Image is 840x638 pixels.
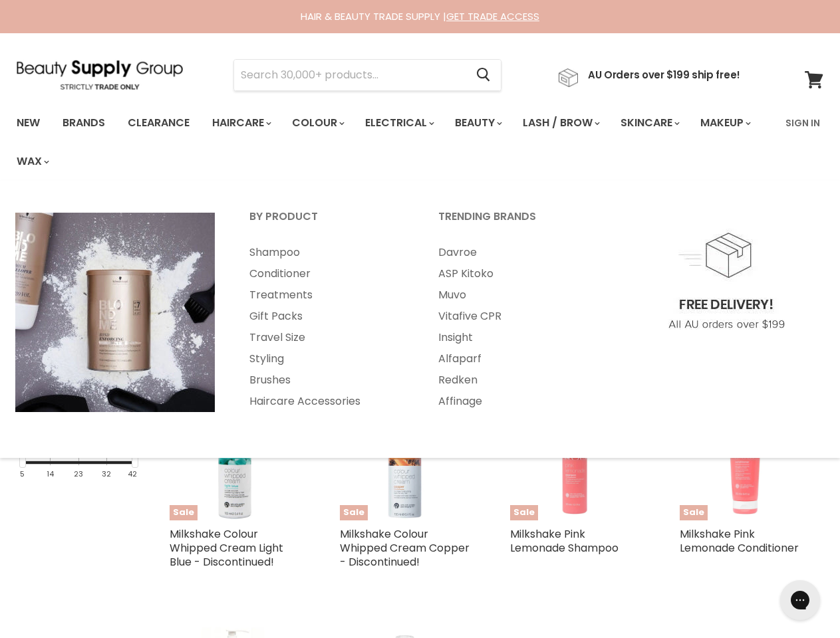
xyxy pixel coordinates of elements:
[422,242,608,263] a: Davroe
[202,109,279,137] a: Haircare
[170,526,283,570] a: Milkshake Colour Whipped Cream Light Blue - Discontinued!
[680,526,799,556] a: Milkshake Pink Lemonade Conditioner
[233,263,419,284] a: Conditioner
[690,109,759,137] a: Makeup
[233,391,419,412] a: Haircare Accessories
[422,391,608,412] a: Affinage
[118,109,200,137] a: Clearance
[611,109,688,137] a: Skincare
[422,242,608,412] ul: Main menu
[7,148,57,175] a: Wax
[233,242,419,412] ul: Main menu
[233,327,419,348] a: Travel Size
[773,576,827,625] iframe: Gorgias live chat messenger
[47,470,54,478] div: 14
[680,505,708,520] span: Sale
[233,242,419,263] a: Shampoo
[170,505,198,520] span: Sale
[233,59,501,91] form: Product
[128,470,137,478] div: 42
[445,109,510,137] a: Beauty
[510,526,619,556] a: Milkshake Pink Lemonade Shampoo
[422,348,608,370] a: Alfaparf
[422,284,608,306] a: Muvo
[466,60,501,90] button: Search
[510,505,538,520] span: Sale
[74,470,83,478] div: 23
[340,505,368,520] span: Sale
[422,370,608,391] a: Redken
[233,206,419,239] a: By Product
[20,470,25,478] div: 5
[422,263,608,284] a: ASP Kitoko
[446,9,539,23] a: GET TRADE ACCESS
[777,109,828,137] a: Sign In
[233,306,419,327] a: Gift Packs
[282,109,352,137] a: Colour
[355,109,442,137] a: Electrical
[102,470,111,478] div: 32
[7,109,50,137] a: New
[422,206,608,239] a: Trending Brands
[422,327,608,348] a: Insight
[233,370,419,391] a: Brushes
[7,104,777,181] ul: Main menu
[53,109,115,137] a: Brands
[422,306,608,327] a: Vitafive CPR
[340,526,470,570] a: Milkshake Colour Whipped Cream Copper - Discontinued!
[234,60,466,90] input: Search
[233,348,419,370] a: Styling
[513,109,608,137] a: Lash / Brow
[233,284,419,306] a: Treatments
